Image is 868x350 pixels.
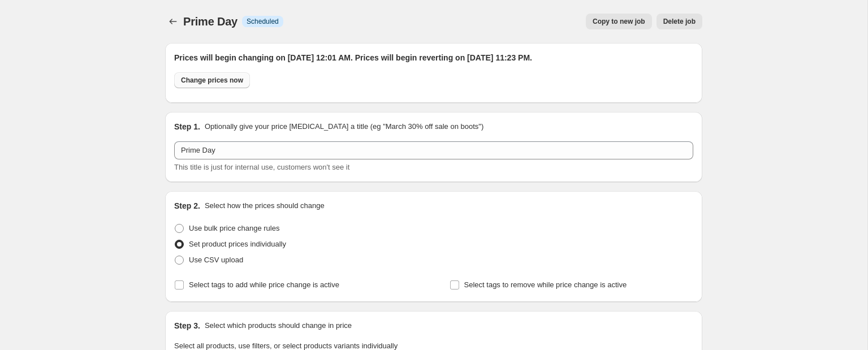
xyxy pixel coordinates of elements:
p: Optionally give your price [MEDICAL_DATA] a title (eg "March 30% off sale on boots") [205,121,483,132]
span: This title is just for internal use, customers won't see it [174,163,349,171]
span: Select tags to remove while price change is active [464,280,627,289]
h2: Step 2. [174,200,200,211]
span: Select all products, use filters, or select products variants individually [174,342,398,350]
span: Use bulk price change rules [189,224,279,232]
button: Delete job [657,14,702,29]
h2: Step 1. [174,121,200,132]
span: Scheduled [247,17,279,26]
button: Change prices now [174,72,250,88]
span: Use CSV upload [189,256,243,264]
span: Copy to new job [593,17,645,26]
span: Select tags to add while price change is active [189,280,339,289]
p: Select how the prices should change [205,200,325,211]
span: Delete job [663,17,696,26]
span: Set product prices individually [189,240,286,248]
button: Copy to new job [586,14,652,29]
h2: Step 3. [174,320,200,331]
button: Price change jobs [165,14,181,29]
span: Prime Day [183,15,237,28]
input: 30% off holiday sale [174,141,693,159]
h2: Prices will begin changing on [DATE] 12:01 AM. Prices will begin reverting on [DATE] 11:23 PM. [174,52,693,63]
span: Change prices now [181,76,243,85]
p: Select which products should change in price [205,320,352,331]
